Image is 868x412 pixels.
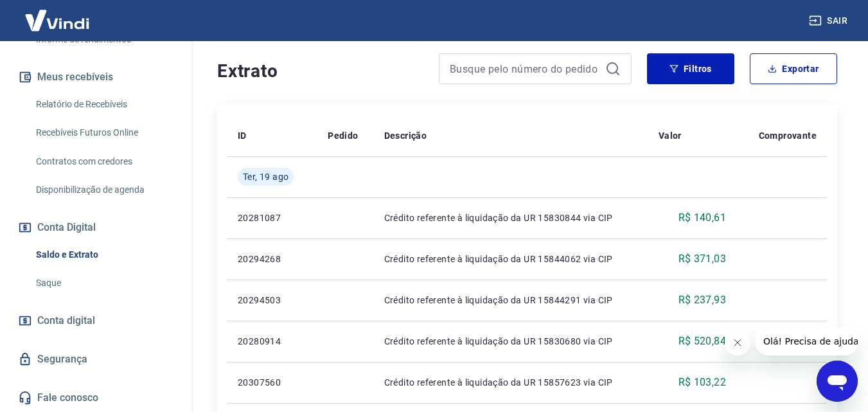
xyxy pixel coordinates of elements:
p: Crédito referente à liquidação da UR 15830844 via CIP [384,211,638,224]
p: Crédito referente à liquidação da UR 15844291 via CIP [384,294,638,307]
button: Exportar [750,53,837,84]
button: Meus recebíveis [15,63,177,91]
a: Disponibilização de agenda [31,177,177,203]
img: Vindi [15,1,99,40]
a: Conta digital [15,307,177,335]
p: R$ 520,84 [678,334,727,349]
span: Ter, 19 ago [243,170,288,183]
p: 20294268 [238,253,307,265]
p: 20281087 [238,211,307,224]
p: 20294503 [238,294,307,307]
p: Comprovante [759,129,817,142]
iframe: Mensagem da empresa [756,327,858,355]
p: 20307560 [238,376,307,389]
p: Crédito referente à liquidação da UR 15857623 via CIP [384,376,638,389]
a: Contratos com credores [31,148,177,175]
input: Busque pelo número do pedido [450,59,600,78]
p: Crédito referente à liquidação da UR 15830680 via CIP [384,335,638,348]
iframe: Botão para abrir a janela de mensagens [817,361,858,402]
a: Recebíveis Futuros Online [31,120,177,146]
a: Segurança [15,345,177,373]
button: Sair [806,9,853,33]
p: ID [238,129,247,142]
p: Valor [659,129,682,142]
button: Conta Digital [15,213,177,242]
a: Relatório de Recebíveis [31,91,177,118]
p: R$ 140,61 [678,210,727,226]
span: Olá! Precisa de ajuda? [8,9,108,19]
a: Fale conosco [15,384,177,412]
p: Pedido [328,129,358,142]
h4: Extrato [217,58,423,84]
p: Descrição [384,129,427,142]
p: R$ 371,03 [678,251,727,267]
button: Filtros [647,53,734,84]
a: Saldo e Extrato [31,242,177,268]
iframe: Fechar mensagem [725,330,750,355]
p: 20280914 [238,335,307,348]
p: Crédito referente à liquidação da UR 15844062 via CIP [384,253,638,265]
p: R$ 103,22 [678,375,727,390]
a: Saque [31,270,177,296]
p: R$ 237,93 [678,292,727,308]
span: Conta digital [37,312,95,330]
